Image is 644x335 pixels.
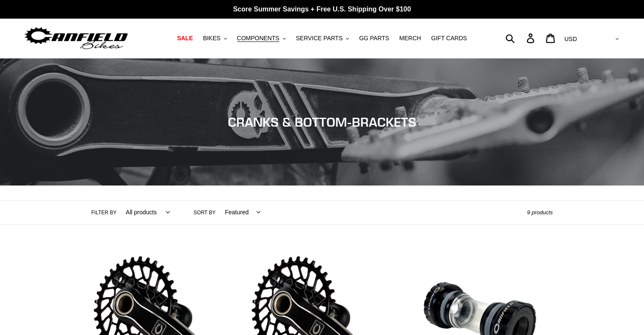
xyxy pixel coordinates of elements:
[427,33,471,44] a: GIFT CARDS
[527,209,553,216] span: 9 products
[431,35,467,42] span: GIFT CARDS
[399,35,421,42] span: MERCH
[237,35,279,42] span: COMPONENTS
[23,25,129,52] img: Canfield Bikes
[296,35,343,42] span: SERVICE PARTS
[228,114,416,130] span: CRANKS & BOTTOM-BRACKETS
[91,209,117,216] label: Filter by
[193,209,216,216] label: Sort by
[173,33,197,44] a: SALE
[199,33,231,44] button: BIKES
[355,33,393,44] a: GG PARTS
[233,33,290,44] button: COMPONENTS
[395,33,425,44] a: MERCH
[177,35,193,42] span: SALE
[292,33,353,44] button: SERVICE PARTS
[359,35,389,42] span: GG PARTS
[203,35,220,42] span: BIKES
[510,29,532,47] input: Search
